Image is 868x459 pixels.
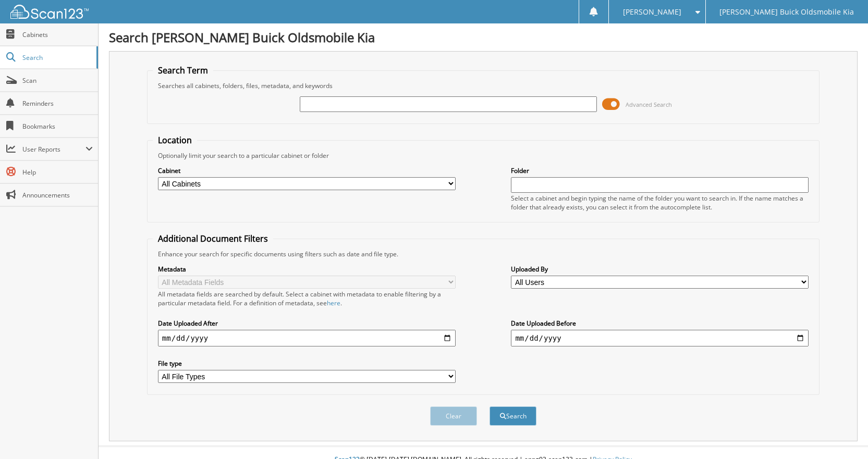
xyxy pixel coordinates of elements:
iframe: Chat Widget [816,409,868,459]
button: Search [490,406,536,426]
legend: Additional Document Filters [153,233,273,244]
legend: Search Term [153,65,213,76]
span: Help [22,168,93,177]
label: File type [158,359,456,368]
div: Select a cabinet and begin typing the name of the folder you want to search in. If the name match... [511,194,809,212]
button: Clear [430,406,477,426]
legend: Location [153,134,197,146]
input: start [158,330,456,346]
label: Date Uploaded Before [511,319,809,328]
h1: Search [PERSON_NAME] Buick Oldsmobile Kia [109,29,858,46]
input: end [511,330,809,346]
label: Uploaded By [511,265,809,274]
label: Date Uploaded After [158,319,456,328]
span: Advanced Search [626,101,672,108]
span: Cabinets [22,30,93,39]
label: Metadata [158,265,456,274]
span: Scan [22,76,93,85]
span: [PERSON_NAME] [623,9,681,15]
a: here [327,299,340,307]
div: Enhance your search for specific documents using filters such as date and file type. [153,250,814,258]
span: Reminders [22,99,93,108]
img: scan123-logo-white.svg [10,5,89,19]
span: User Reports [22,145,85,154]
div: Searches all cabinets, folders, files, metadata, and keywords [153,81,814,90]
div: Optionally limit your search to a particular cabinet or folder [153,151,814,160]
label: Folder [511,166,809,175]
span: Search [22,53,91,62]
label: Cabinet [158,166,456,175]
div: All metadata fields are searched by default. Select a cabinet with metadata to enable filtering b... [158,290,456,307]
span: Bookmarks [22,122,93,131]
span: Announcements [22,191,93,200]
span: [PERSON_NAME] Buick Oldsmobile Kia [719,9,854,15]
